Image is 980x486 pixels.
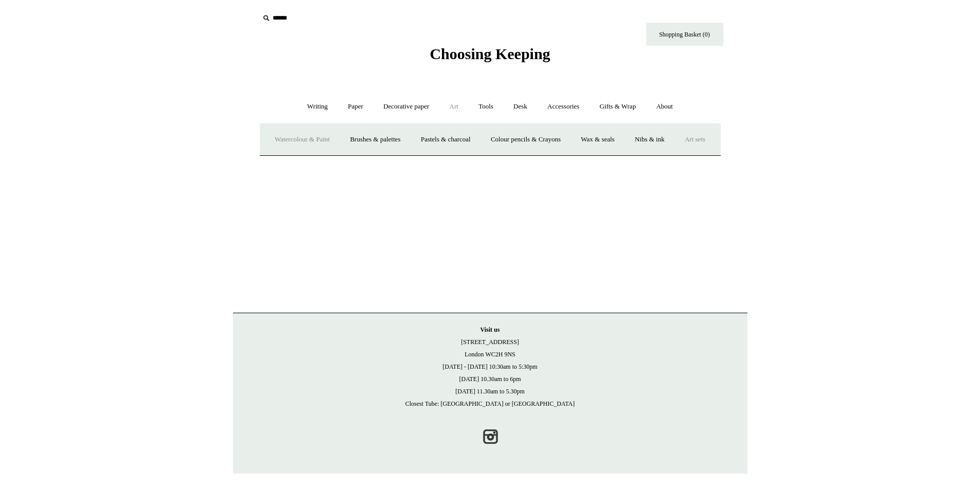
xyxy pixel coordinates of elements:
[469,93,503,120] a: Tools
[482,126,570,153] a: Colour pencils & Crayons
[338,93,372,120] a: Paper
[590,93,645,120] a: Gifts & Wrap
[374,93,438,120] a: Decorative paper
[647,93,682,120] a: About
[440,93,468,120] a: Art
[626,126,674,153] a: Nibs & ink
[265,126,339,153] a: Watercolour & Paint
[430,53,550,61] a: Choosing Keeping
[298,93,337,120] a: Writing
[572,126,623,153] a: Wax & seals
[538,93,589,120] a: Accessories
[504,93,537,120] a: Desk
[243,323,737,410] p: [STREET_ADDRESS] London WC2H 9NS [DATE] - [DATE] 10:30am to 5:30pm [DATE] 10.30am to 6pm [DATE] 1...
[479,425,502,448] a: Instagram
[675,126,715,153] a: Art sets
[341,126,409,153] a: Brushes & palettes
[646,23,723,46] a: Shopping Basket (0)
[480,326,500,333] strong: Visit us
[430,45,550,62] span: Choosing Keeping
[412,126,480,153] a: Pastels & charcoal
